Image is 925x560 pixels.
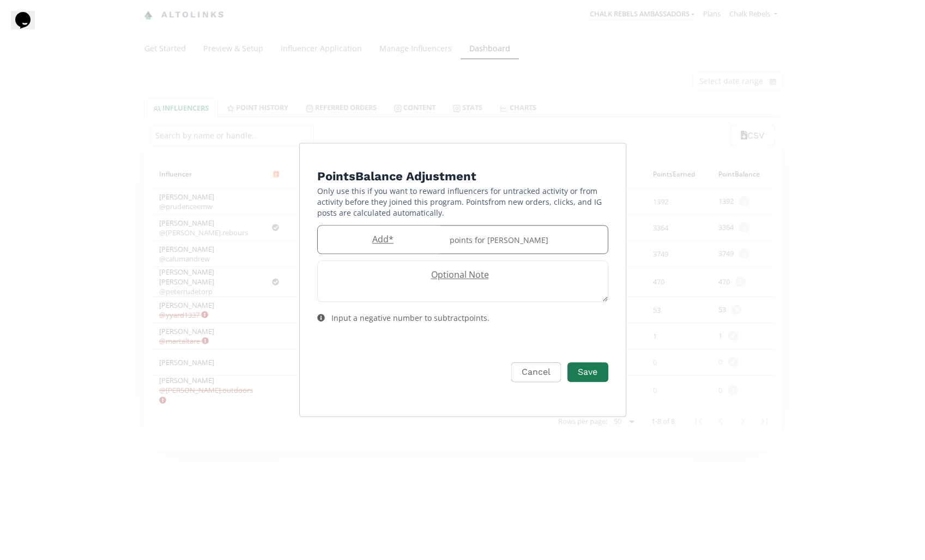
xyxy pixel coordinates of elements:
[318,269,597,281] label: Optional Note
[331,313,489,324] div: Input a negative number to subtract points .
[567,362,608,382] button: Save
[299,143,626,417] div: Edit Program
[511,362,561,382] button: Cancel
[317,167,608,186] h4: Points Balance Adjustment
[318,233,443,246] label: Add *
[443,226,608,253] div: points for [PERSON_NAME]
[11,11,46,44] iframe: chat widget
[317,186,608,218] p: Only use this if you want to reward influencers for untracked activity or from activity before th...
